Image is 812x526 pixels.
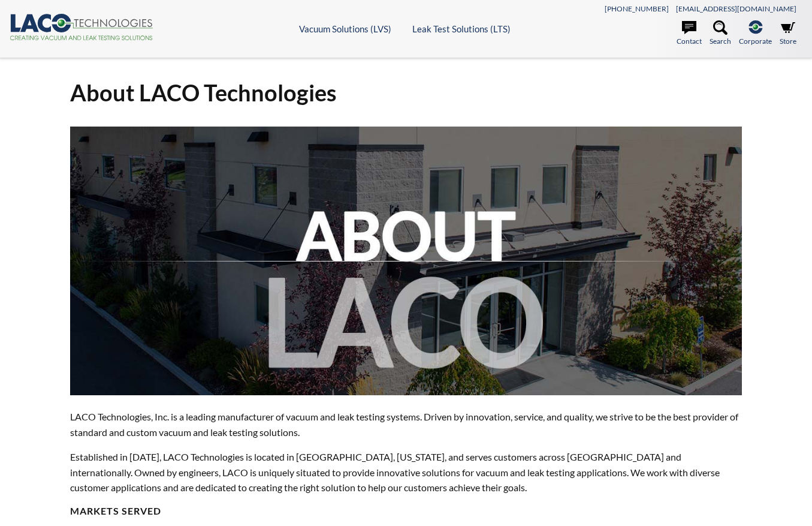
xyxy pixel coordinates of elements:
h1: About LACO Technologies [70,78,742,107]
a: Search [710,20,731,47]
a: [PHONE_NUMBER] [605,4,669,13]
a: Contact [677,20,702,47]
p: Established in [DATE], LACO Technologies is located in [GEOGRAPHIC_DATA], [US_STATE], and serves ... [70,449,742,495]
a: Store [780,20,796,47]
strong: MARKETS SERVED [70,505,161,516]
img: about-laco.jpg [70,127,742,395]
p: LACO Technologies, Inc. is a leading manufacturer of vacuum and leak testing systems. Driven by i... [70,409,742,440]
span: Corporate [739,35,772,47]
a: [EMAIL_ADDRESS][DOMAIN_NAME] [676,4,796,13]
a: Leak Test Solutions (LTS) [412,23,511,34]
a: Vacuum Solutions (LVS) [299,23,391,34]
